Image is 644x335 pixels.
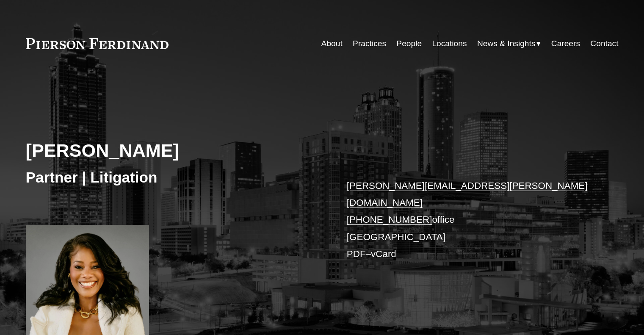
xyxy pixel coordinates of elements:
[396,36,422,52] a: People
[26,168,322,187] h3: Partner | Litigation
[26,139,322,161] h2: [PERSON_NAME]
[353,36,386,52] a: Practices
[321,36,343,52] a: About
[371,249,396,259] a: vCard
[551,36,580,52] a: Careers
[347,249,366,259] a: PDF
[477,36,536,51] span: News & Insights
[477,36,541,52] a: folder dropdown
[590,36,618,52] a: Contact
[347,177,594,263] p: office [GEOGRAPHIC_DATA] –
[347,180,588,208] a: [PERSON_NAME][EMAIL_ADDRESS][PERSON_NAME][DOMAIN_NAME]
[347,214,432,225] a: [PHONE_NUMBER]
[432,36,467,52] a: Locations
